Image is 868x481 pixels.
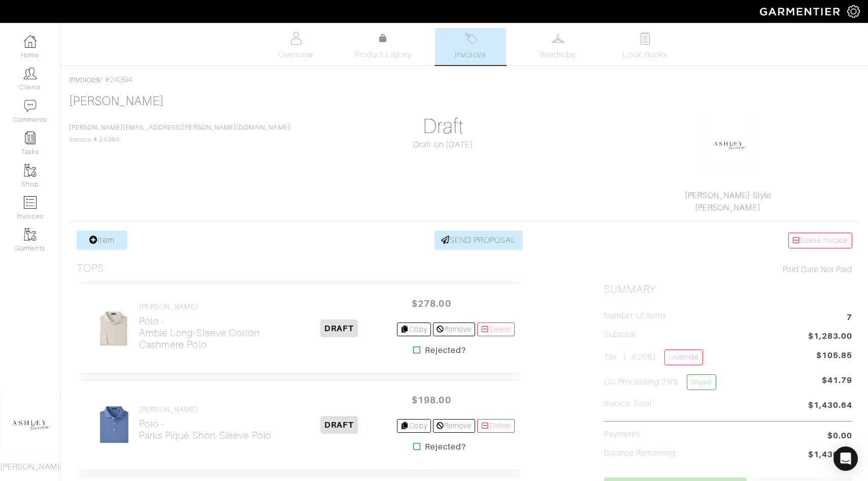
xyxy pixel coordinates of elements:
[435,28,506,65] a: Invoices
[397,323,431,336] a: Copy
[24,35,37,48] img: dashboard-icon-dbcd8f5a0b271acd01030246c82b418ddd0df26cd7fceb0bd07c9910d44c42f6.png
[69,75,100,84] a: Invoices
[24,228,37,241] img: garments-icon-b7da505a4dc4fd61783c78ac3ca0ef83fa9d6f193b1c9dc38574b1d14d53ca28.png
[139,418,272,441] h2: Polo - Parks Piqué Short-Sleeve Polo
[604,330,636,340] h5: Subtotal
[704,118,754,169] img: okhkJxsQsug8ErY7G9ypRsDh.png
[604,430,640,439] h5: Payments
[455,49,486,61] span: Invoices
[623,49,668,61] span: Look Books
[77,231,127,250] a: Item
[610,28,681,65] a: Look Books
[69,94,164,108] a: [PERSON_NAME]
[664,349,703,365] a: Override
[477,419,515,433] a: Delete
[604,374,716,390] h5: CC Processing 2.9%
[425,441,466,453] strong: Rejected?
[808,330,852,344] span: $1,283.00
[355,49,412,61] span: Product Library
[290,32,303,45] img: basicinfo-40fd8af6dae0f16599ec9e87c0ef1c0a1fdea2edbe929e3d69a839185d80c458.svg
[604,283,852,296] h2: Summary
[95,307,132,350] img: FYqWdQJg1W71X3gVSsU2kZrb
[139,405,272,441] a: [PERSON_NAME] Polo -Parks Piqué Short-Sleeve Polo
[24,67,37,80] img: clients-icon-6bae9207a08558b7cb47a8932f037763ab4055f8c8b6bfacd5dc20c3e0201464.png
[847,5,860,18] img: gear-icon-white-bd11855cb880d31180b6d7d6211b90ccbf57a29d726f0c71d8c61bd08dd39cc2.png
[401,293,462,314] span: $278.00
[320,319,357,337] span: DRAFT
[522,28,593,65] a: Wardrobe
[477,323,515,336] a: Delete
[604,311,667,321] h5: Number of Items
[685,191,771,200] a: [PERSON_NAME] Style
[808,448,852,462] span: $1,430.64
[24,164,37,177] img: garments-icon-b7da505a4dc4fd61783c78ac3ca0ef83fa9d6f193b1c9dc38574b1d14d53ca28.png
[348,33,419,61] a: Product Library
[639,32,652,45] img: todo-9ac3debb85659649dc8f770b8b6100bb5dab4b48dedcbae339e5042a72dfd3cc.svg
[279,49,313,61] span: Overview
[320,416,357,434] span: DRAFT
[783,265,821,274] span: Paid Date:
[552,32,564,45] img: wardrobe-487a4870c1b7c33e795ec22d11cfc2ed9d08956e64fb3008fe2437562e282088.svg
[433,323,475,336] a: Remove
[433,419,475,433] a: Remove
[69,74,860,86] div: / #24394
[24,100,37,112] img: comment-icon-a0a6a9ef722e966f86d9cbdc48e553b5cf19dbc54f86b18d962a5391bc8f6eb6.png
[425,344,466,357] strong: Rejected?
[94,404,134,446] img: Qs9mztgNqXgH7XGn4Es9zCYp
[464,32,477,45] img: orders-27d20c2124de7fd6de4e0e44c1d41de31381a507db9b33961299e4e07d508b8c.svg
[139,303,282,311] h4: [PERSON_NAME]
[604,448,676,458] h5: Balance Remaining
[139,405,272,414] h4: [PERSON_NAME]
[827,430,852,442] span: $0.00
[24,196,37,209] img: orders-icon-0abe47150d42831381b5fb84f609e132dff9fe21cb692f30cb5eec754e2cba89.png
[69,124,290,143] span: Invoice # 24394
[139,315,282,350] h2: Polo - Amble Long-Sleeve Cotton Cashmere Polo
[604,264,852,276] div: Not Paid
[319,114,567,139] h1: Draft
[435,231,523,250] a: SEND PROPOSAL
[139,303,282,350] a: [PERSON_NAME] Polo -Amble Long-Sleeve Cotton Cashmere Polo
[808,399,852,413] span: $1,430.64
[540,49,576,61] span: Wardrobe
[788,233,852,248] a: Delete Invoice
[687,374,716,390] a: Waive
[604,349,703,365] h5: Tax ( : 8.25%)
[816,349,852,362] span: $105.85
[319,139,567,151] div: Draft on [DATE]
[755,3,847,20] img: garmentier-logo-header-white-b43fb05a5012e4ada735d5af1a66efaba907eab6374d6393d1fbf88cb4ef424d.png
[822,374,852,394] span: $41.79
[604,399,652,409] h5: Invoice Total
[24,132,37,144] img: reminder-icon-8004d30b9f0a5d33ae49ab947aed9ed385cf756f9e5892f1edd6e32f2345188e.png
[77,262,104,275] h3: Tops
[69,124,290,131] a: [PERSON_NAME][EMAIL_ADDRESS][PERSON_NAME][DOMAIN_NAME]
[833,446,858,471] div: Open Intercom Messenger
[401,389,462,411] span: $198.00
[397,419,431,433] a: Copy
[260,28,331,65] a: Overview
[695,203,761,212] a: [PERSON_NAME]
[847,311,852,325] span: 7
